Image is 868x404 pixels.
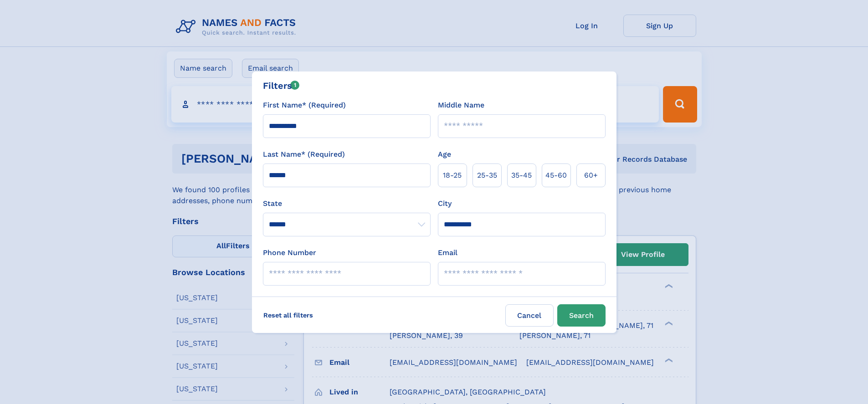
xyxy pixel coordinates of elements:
div: Filters [263,79,300,92]
label: State [263,198,431,209]
span: 45‑60 [545,170,567,181]
span: 35‑45 [511,170,532,181]
label: First Name* (Required) [263,100,346,111]
span: 18‑25 [443,170,462,181]
label: Email [438,247,457,258]
label: Age [438,149,451,160]
label: Middle Name [438,100,484,111]
span: 60+ [584,170,598,181]
button: Search [557,304,606,327]
label: Cancel [505,304,554,327]
label: City [438,198,452,209]
label: Phone Number [263,247,316,258]
label: Reset all filters [257,304,319,326]
span: 25‑35 [477,170,497,181]
label: Last Name* (Required) [263,149,345,160]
